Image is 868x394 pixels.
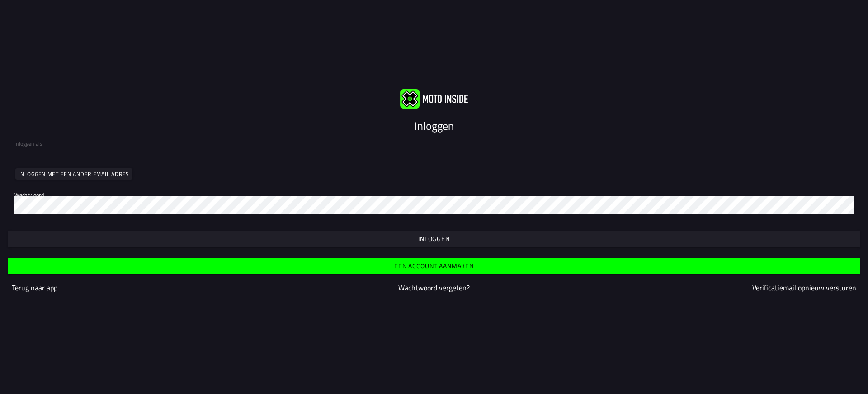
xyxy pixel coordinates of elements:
[12,282,57,293] a: Terug naar app
[752,282,856,293] a: Verificatiemail opnieuw versturen
[398,282,470,293] a: Wachtwoord vergeten?
[15,168,132,180] ion-button: Inloggen met een ander email adres
[418,236,450,242] ion-text: Inloggen
[8,258,860,274] ion-button: Een account aanmaken
[415,118,454,134] ion-text: Inloggen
